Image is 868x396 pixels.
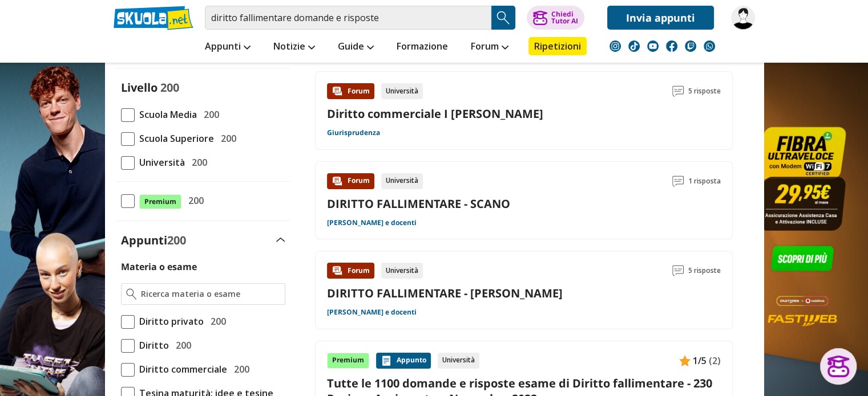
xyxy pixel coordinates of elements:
img: instagram [609,40,621,52]
span: Diritto privato [135,314,204,329]
span: 200 [206,314,226,329]
div: Appunto [376,353,431,369]
span: 200 [171,338,191,353]
span: 5 risposte [688,83,721,99]
label: Appunti [121,232,186,248]
img: WhatsApp [704,40,715,52]
img: twitch [685,40,696,52]
span: Diritto commerciale [135,362,227,377]
a: Formazione [394,37,451,58]
span: 1 risposta [688,173,721,189]
img: Commenti lettura [672,265,684,276]
img: Commenti lettura [672,85,684,97]
span: 1/5 [693,353,706,368]
span: Scuola Superiore [135,131,214,146]
img: Commenti lettura [672,175,684,187]
a: Notizie [271,37,318,58]
img: Ricerca materia o esame [126,288,137,300]
span: 200 [216,131,236,146]
img: nunziatoni [731,6,755,30]
a: [PERSON_NAME] e docenti [327,218,417,227]
img: facebook [666,40,677,52]
span: Scuola Media [135,107,197,122]
span: 200 [187,155,207,170]
span: 200 [229,362,249,377]
img: Appunti contenuto [679,355,691,366]
img: Appunti contenuto [381,355,392,366]
div: Università [381,263,423,279]
a: Forum [468,37,511,58]
div: Premium [327,353,369,369]
span: 5 risposte [688,263,721,279]
input: Cerca appunti, riassunti o versioni [205,6,491,30]
span: Diritto [135,338,169,353]
a: Diritto commerciale I [PERSON_NAME] [327,106,543,121]
span: Università [135,155,185,170]
div: Forum [327,173,374,189]
a: Guide [335,37,377,58]
a: Appunti [202,37,253,58]
div: Chiedi Tutor AI [551,11,578,25]
img: Forum contenuto [332,265,343,276]
img: Cerca appunti, riassunti o versioni [495,9,512,26]
span: Premium [139,194,181,209]
div: Forum [327,83,374,99]
img: tiktok [628,40,640,52]
a: Ripetizioni [528,37,587,55]
button: ChiediTutor AI [527,6,584,30]
img: Apri e chiudi sezione [276,238,285,242]
button: Search Button [491,6,515,30]
img: Forum contenuto [332,85,343,97]
div: Università [381,173,423,189]
div: Università [438,353,479,369]
a: DIRITTO FALLIMENTARE - [PERSON_NAME] [327,285,563,301]
span: 200 [199,107,219,122]
img: Forum contenuto [332,175,343,187]
label: Livello [121,80,158,95]
a: Invia appunti [607,6,714,30]
a: Giurisprudenza [327,128,380,137]
div: Forum [327,263,374,279]
a: DIRITTO FALLIMENTARE - SCANO [327,196,510,211]
a: [PERSON_NAME] e docenti [327,308,417,317]
label: Materia o esame [121,260,197,273]
span: 200 [160,80,179,95]
div: Università [381,83,423,99]
span: 200 [184,193,204,208]
img: youtube [647,40,659,52]
input: Ricerca materia o esame [141,288,280,300]
span: 200 [167,232,186,248]
span: (2) [709,353,721,368]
